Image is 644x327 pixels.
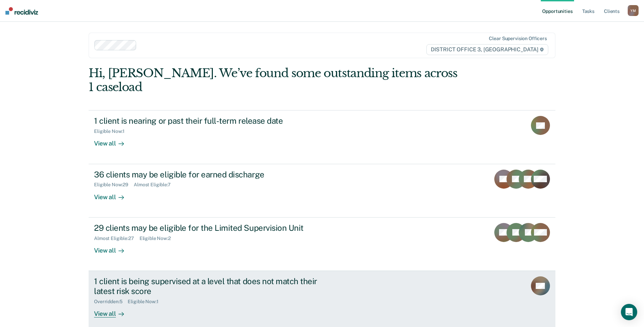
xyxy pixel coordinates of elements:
div: Open Intercom Messenger [621,304,637,320]
div: View all [94,188,132,201]
div: Clear supervision officers [489,36,547,41]
div: Y M [628,5,639,16]
a: 1 client is nearing or past their full-term release dateEligible Now:1View all [89,110,555,164]
div: Overridden : 5 [94,299,128,305]
span: DISTRICT OFFICE 3, [GEOGRAPHIC_DATA] [426,44,548,55]
div: 36 clients may be eligible for earned discharge [94,170,332,179]
div: 1 client is nearing or past their full-term release date [94,116,332,126]
a: 36 clients may be eligible for earned dischargeEligible Now:29Almost Eligible:7View all [89,164,555,218]
div: 29 clients may be eligible for the Limited Supervision Unit [94,223,332,233]
div: 1 client is being supervised at a level that does not match their latest risk score [94,276,332,296]
div: Hi, [PERSON_NAME]. We’ve found some outstanding items across 1 caseload [89,66,462,94]
div: View all [94,304,132,317]
div: Almost Eligible : 27 [94,236,140,241]
div: Almost Eligible : 7 [134,182,176,188]
div: View all [94,134,132,148]
button: YM [628,5,639,16]
div: Eligible Now : 1 [94,128,130,134]
div: View all [94,241,132,254]
div: Eligible Now : 2 [140,236,176,241]
a: 29 clients may be eligible for the Limited Supervision UnitAlmost Eligible:27Eligible Now:2View all [89,218,555,271]
div: Eligible Now : 1 [128,299,164,305]
img: Recidiviz [5,7,38,15]
div: Eligible Now : 29 [94,182,134,188]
